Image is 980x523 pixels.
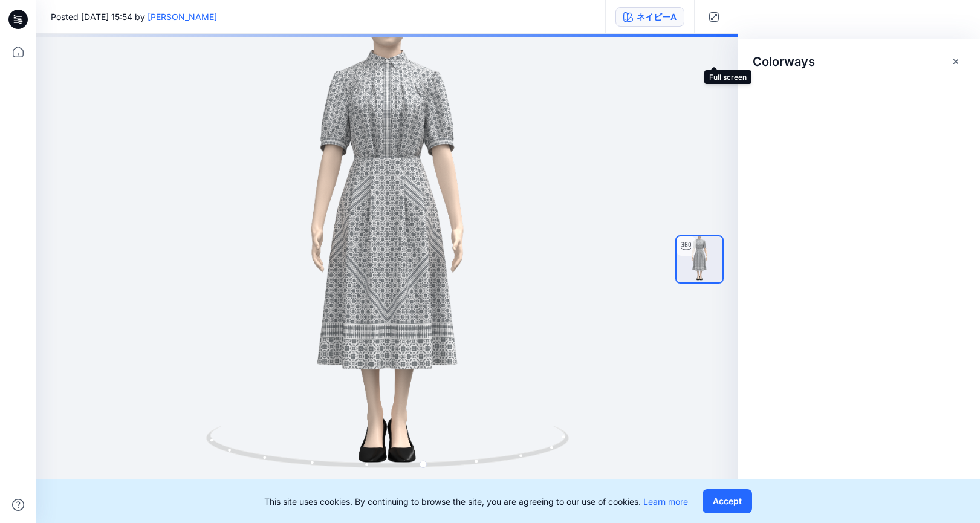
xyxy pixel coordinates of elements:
[148,11,217,22] a: [PERSON_NAME]
[703,489,752,513] button: Accept
[677,236,722,282] img: turntable-01-10-2025-07:44:10
[264,495,688,508] p: This site uses cookies. By continuing to browse the site, you are agreeing to our use of cookies.
[753,54,815,69] h2: Colorways
[51,10,217,23] span: Posted [DATE] 15:54 by
[615,7,684,27] button: ネイビーA
[637,10,677,24] div: ネイビーA
[643,496,688,507] a: Learn more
